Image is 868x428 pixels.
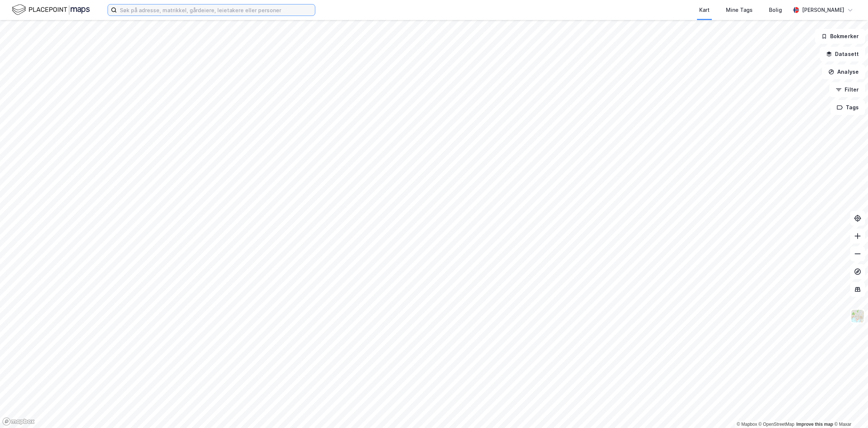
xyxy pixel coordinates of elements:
[769,6,782,14] div: Bolig
[820,47,865,62] button: Datasett
[802,6,844,14] div: [PERSON_NAME]
[831,392,868,428] div: Kontrollprogram for chat
[117,4,315,16] input: Søk på adresse, matrikkel, gårdeiere, leietakere eller personer
[2,417,35,426] a: Mapbox homepage
[851,309,865,323] img: Z
[815,29,865,44] button: Bokmerker
[699,6,710,14] div: Kart
[796,422,833,427] a: Improve this map
[831,392,868,428] iframe: Chat Widget
[737,422,757,427] a: Mapbox
[12,3,90,16] img: logo.f888ab2527a4732fd821a326f86c7f29.svg
[726,6,753,14] div: Mine Tags
[759,422,795,427] a: OpenStreetMap
[831,100,865,115] button: Tags
[822,64,865,79] button: Analyse
[829,82,865,97] button: Filter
